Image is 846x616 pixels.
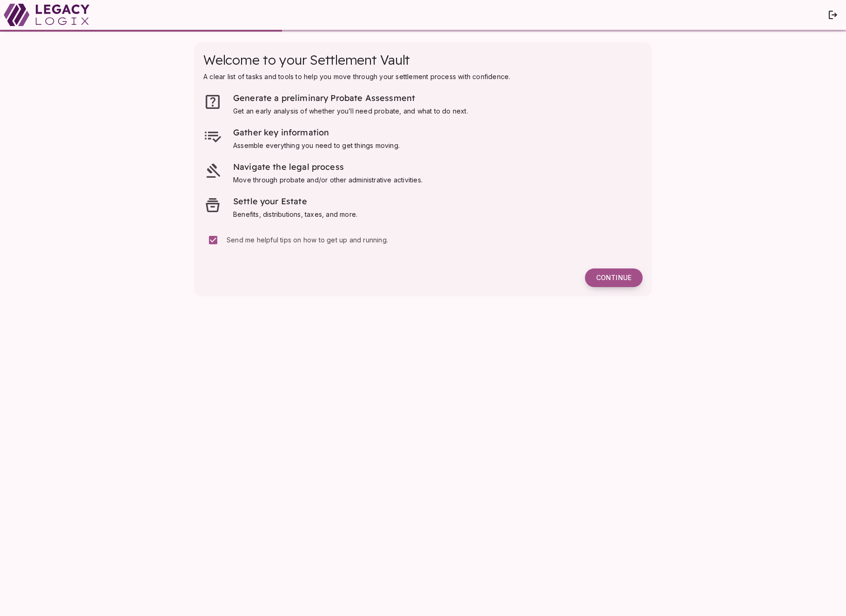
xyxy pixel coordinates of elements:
span: Get an early analysis of whether you’ll need probate, and what to do next. [233,107,468,115]
span: A clear list of tasks and tools to help you move through your settlement process with confidence. [203,73,510,80]
span: Continue [596,274,631,282]
button: Continue [585,268,643,287]
span: Benefits, distributions, taxes, and more. [233,210,357,218]
span: Navigate the legal process [233,161,344,172]
span: Move through probate and/or other administrative activities. [233,176,423,184]
span: Welcome to your Settlement Vault [203,52,410,68]
span: Settle your Estate [233,196,307,207]
span: Send me helpful tips on how to get up and running. [227,236,388,244]
span: Assemble everything you need to get things moving. [233,141,400,149]
span: Gather key information [233,127,329,138]
span: Generate a preliminary Probate Assessment [233,93,415,103]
